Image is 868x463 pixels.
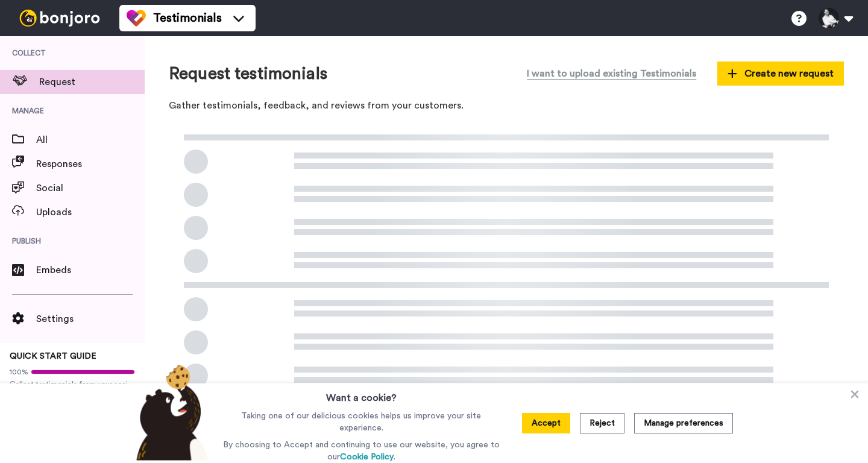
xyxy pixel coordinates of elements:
p: By choosing to Accept and continuing to use our website, you agree to our . [220,439,503,463]
button: Create new request [717,61,844,86]
span: All [36,133,145,147]
span: QUICK START GUIDE [10,352,96,361]
img: tm-color.svg [127,8,146,28]
span: Request [39,75,145,89]
button: Accept [522,413,570,433]
a: Cookie Policy [340,453,394,461]
span: Create new request [728,66,834,81]
h3: Want a cookie? [326,383,397,405]
span: Social [36,181,145,195]
span: Responses [36,157,145,171]
span: I want to upload existing Testimonials [527,66,696,81]
button: I want to upload existing Testimonials [518,60,705,87]
span: Testimonials [153,10,222,27]
img: bj-logo-header-white.svg [14,10,105,27]
span: Settings [36,312,145,326]
span: Uploads [36,205,145,219]
p: Taking one of our delicious cookies helps us improve your site experience. [220,410,503,434]
span: 100% [10,367,28,377]
span: Collect testimonials from your socials [10,379,135,389]
button: Reject [580,413,624,433]
p: Gather testimonials, feedback, and reviews from your customers. [169,99,844,113]
span: Embeds [36,263,145,277]
img: bear-with-cookie.png [125,364,215,461]
h1: Request testimonials [169,65,327,83]
button: Manage preferences [634,413,733,433]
